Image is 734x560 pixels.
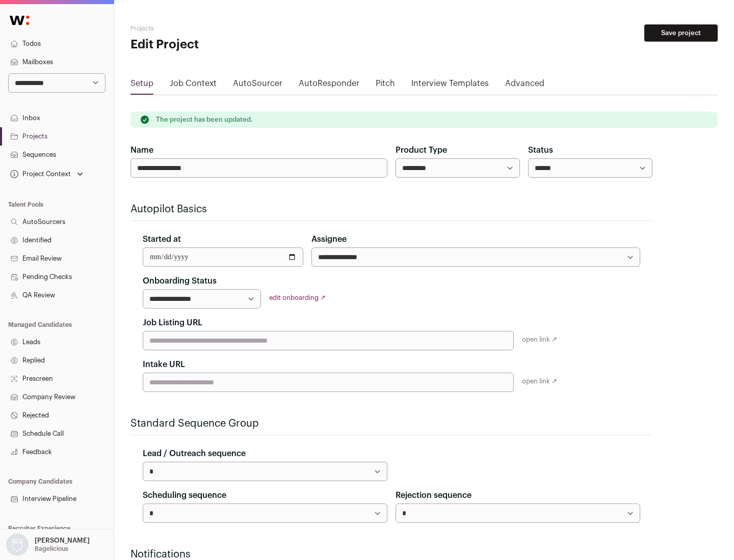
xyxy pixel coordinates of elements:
a: Advanced [505,77,544,94]
label: Job Listing URL [143,317,202,329]
a: AutoResponder [299,77,359,94]
a: Interview Templates [411,77,489,94]
a: Pitch [376,77,395,94]
label: Assignee [311,233,347,245]
label: Onboarding Status [143,275,217,287]
h2: Autopilot Basics [130,202,652,216]
img: Wellfound [4,10,35,31]
h2: Projects [130,24,326,33]
button: Save project [644,24,718,42]
p: [PERSON_NAME] [35,537,90,545]
a: AutoSourcer [233,77,282,94]
h2: Standard Sequence Group [130,416,652,431]
img: nopic.png [6,534,29,556]
a: edit onboarding ↗ [269,294,326,301]
label: Started at [143,233,181,245]
label: Name [130,144,153,156]
p: The project has been updated. [156,116,253,124]
label: Status [528,144,553,156]
label: Rejection sequence [396,489,471,501]
label: Scheduling sequence [143,489,226,501]
button: Open dropdown [8,167,85,181]
a: Setup [130,77,153,94]
div: Project Context [8,170,71,178]
h1: Edit Project [130,37,326,53]
a: Job Context [170,77,217,94]
label: Intake URL [143,358,185,371]
p: Bagelicious [35,545,68,553]
label: Lead / Outreach sequence [143,447,246,460]
button: Open dropdown [4,534,92,556]
label: Product Type [396,144,447,156]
